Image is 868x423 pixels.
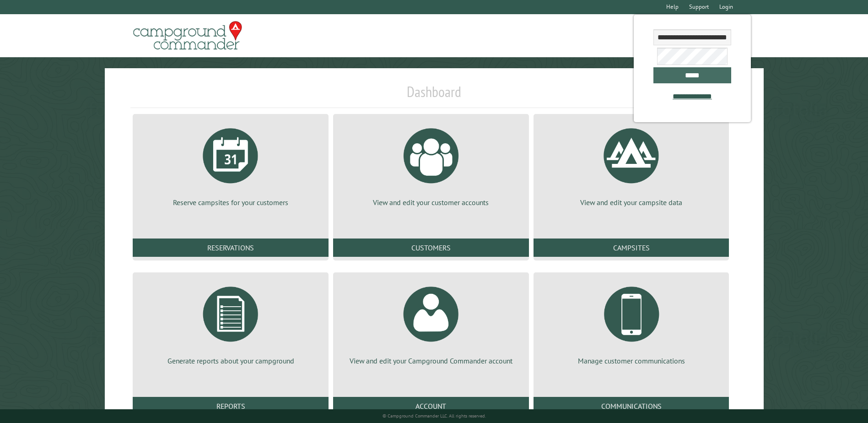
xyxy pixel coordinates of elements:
[344,356,518,366] p: View and edit your Campground Commander account
[545,121,718,207] a: View and edit your campsite data
[344,121,518,207] a: View and edit your customer accounts
[144,280,318,366] a: Generate reports about your campground
[333,239,529,257] a: Customers
[144,197,318,207] p: Reserve campsites for your customers
[333,397,529,415] a: Account
[344,197,518,207] p: View and edit your customer accounts
[383,413,486,419] small: © Campground Commander LLC. All rights reserved.
[130,83,737,108] h1: Dashboard
[144,121,318,207] a: Reserve campsites for your customers
[144,356,318,366] p: Generate reports about your campground
[133,239,329,257] a: Reservations
[545,197,718,207] p: View and edit your campsite data
[344,280,518,366] a: View and edit your Campground Commander account
[130,18,245,54] img: Campground Commander
[545,356,718,366] p: Manage customer communications
[133,397,329,415] a: Reports
[534,397,729,415] a: Communications
[545,280,718,366] a: Manage customer communications
[534,239,729,257] a: Campsites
